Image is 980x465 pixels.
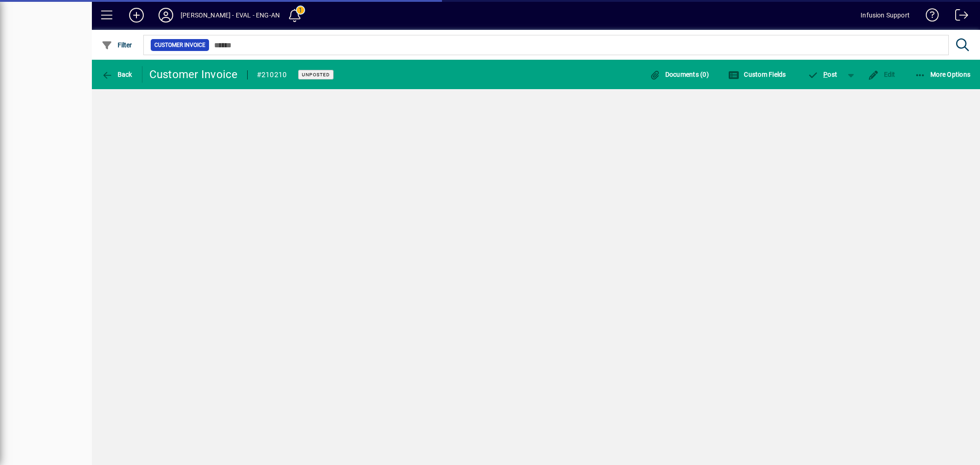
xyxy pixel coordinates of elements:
div: [PERSON_NAME] - EVAL - ENG-AN [181,8,280,23]
span: Customer Invoice [154,40,205,50]
span: More Options [915,71,971,78]
button: Filter [99,37,135,53]
span: Filter [102,41,132,49]
div: #210210 [257,68,287,82]
button: Profile [151,7,181,23]
button: Add [122,7,151,23]
button: Back [99,66,135,83]
span: Custom Fields [728,71,786,78]
span: Edit [868,71,895,78]
button: More Options [912,66,973,83]
button: Documents (0) [647,66,711,83]
a: Logout [948,2,969,32]
a: Knowledge Base [919,2,939,32]
button: Edit [866,66,898,83]
div: Infusion Support [861,8,910,23]
span: Unposted [302,72,330,78]
div: Customer Invoice [149,67,238,82]
button: Post [803,66,842,83]
span: ost [808,71,838,78]
span: Documents (0) [649,71,709,78]
span: P [823,71,827,78]
span: Back [102,71,132,78]
app-page-header-button: Back [92,66,142,83]
button: Custom Fields [726,66,788,83]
